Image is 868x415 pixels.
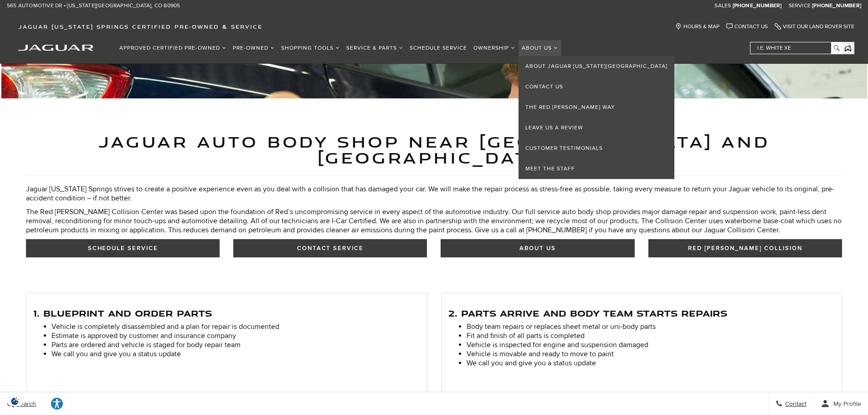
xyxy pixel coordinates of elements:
[467,322,835,331] li: Body team repairs or replaces sheet metal or uni-body parts
[783,400,806,408] span: Contact
[714,2,731,9] span: Sales
[519,77,674,97] a: Contact Us
[26,133,842,165] h2: Jaguar Auto Body Shop near [GEOGRAPHIC_DATA] and [GEOGRAPHIC_DATA]
[43,397,71,410] div: Explore your accessibility options
[648,239,842,257] a: Red [PERSON_NAME] Collision
[441,239,634,257] a: About Us
[519,56,674,77] a: About Jaguar [US_STATE][GEOGRAPHIC_DATA]
[467,331,835,340] li: Fit and finish of all parts is completed
[18,43,93,51] a: jaguar
[26,184,842,203] p: Jaguar [US_STATE] Springs strives to create a positive experience even as you deal with a collisi...
[116,40,561,56] nav: Main Navigation
[51,349,420,359] li: We call you and give you a status update
[830,400,861,408] span: My Profile
[467,359,835,368] li: We call you and give you a status update
[33,309,420,318] h3: 1. Blueprint and Order Parts
[519,159,674,179] a: Meet the Staff
[14,23,267,30] a: Jaguar [US_STATE] Springs Certified Pre-Owned & Service
[775,23,854,30] a: Visit Our Land Rover Site
[18,45,93,51] img: Jaguar
[470,40,519,56] a: Ownership
[726,23,768,30] a: Contact Us
[519,118,674,138] a: Leave Us a Review
[467,340,835,349] li: Vehicle is inspected for engine and suspension damaged
[675,23,719,30] a: Hours & Map
[51,322,420,331] li: Vehicle is completely disassembled and a plan for repair is documented
[51,340,420,349] li: Parts are ordered and vehicle is staged for body repair team
[343,40,406,56] a: Service & Parts
[789,2,811,9] span: Service
[519,40,561,56] a: About Us
[43,392,71,415] a: Explore your accessibility options
[7,2,180,10] a: 565 Automotive Dr • [US_STATE][GEOGRAPHIC_DATA], CO 80905
[814,392,868,415] button: Open user profile menu
[230,40,278,56] a: Pre-Owned
[467,349,835,359] li: Vehicle is movable and ready to move to paint
[116,40,230,56] a: Approved Certified Pre-Owned
[519,138,674,159] a: Customer Testimonials
[26,207,842,235] p: The Red [PERSON_NAME] Collision Center was based upon the foundation of Red’s uncompromising serv...
[26,239,220,257] a: SCHEDULE SERVICE
[51,331,420,340] li: Estimate is approved by customer and insurance company
[278,40,343,56] a: Shopping Tools
[5,396,26,406] section: Click to Open Cookie Consent Modal
[406,40,470,56] a: Schedule Service
[448,309,835,318] h3: 2. Parts Arrive and Body Team Starts Repairs
[18,23,262,30] span: Jaguar [US_STATE] Springs Certified Pre-Owned & Service
[519,97,674,118] a: The Red [PERSON_NAME] Way
[233,239,427,257] button: Contact Service
[733,2,782,10] a: [PHONE_NUMBER]
[750,42,842,54] input: i.e. White XE
[5,396,26,406] img: Opt-Out Icon
[812,2,861,10] a: [PHONE_NUMBER]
